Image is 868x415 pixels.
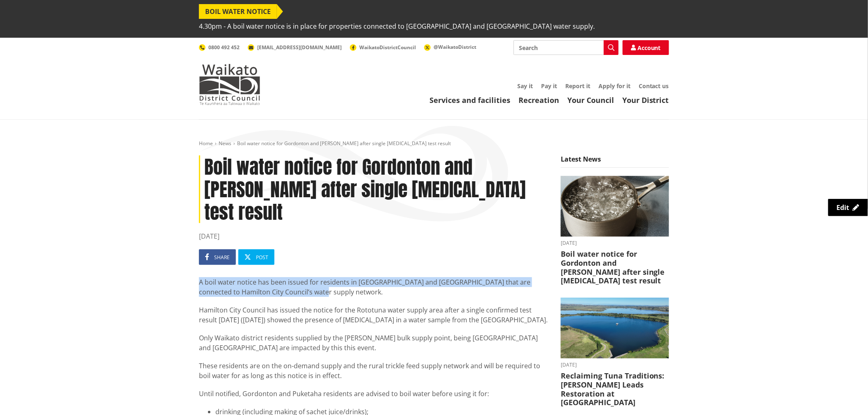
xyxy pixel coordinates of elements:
a: Services and facilities [429,95,510,105]
a: Apply for it [598,82,630,90]
p: Until notified, Gordonton and Puketaha residents are advised to boil water before using it for: [199,389,548,399]
span: WaikatoDistrictCouncil [359,44,416,51]
nav: breadcrumb [199,140,669,147]
h5: Latest News [561,155,669,168]
a: Pay it [541,82,557,90]
a: Account [623,40,669,55]
time: [DATE] [199,231,548,241]
time: [DATE] [561,363,669,367]
img: Lake Waahi (Lake Puketirini in the foreground) [561,298,669,359]
a: Share [199,249,236,265]
a: Your Council [567,95,614,105]
span: 4.30pm - A boil water notice is in place for properties connected to [GEOGRAPHIC_DATA] and [GEOGR... [199,19,595,34]
span: [EMAIL_ADDRESS][DOMAIN_NAME] [257,44,342,51]
a: Home [199,140,213,147]
a: Contact us [639,82,669,90]
span: Only Waikato district residents supplied by the [PERSON_NAME] bulk supply point, being [GEOGRAPHI... [199,333,538,352]
a: Say it [517,82,533,90]
a: Report it [565,82,590,90]
a: WaikatoDistrictCouncil [350,44,416,51]
span: Edit [837,203,850,212]
a: boil water notice gordonton puketaha [DATE] Boil water notice for Gordonton and [PERSON_NAME] aft... [561,176,669,285]
a: [DATE] Reclaiming Tuna Traditions: [PERSON_NAME] Leads Restoration at [GEOGRAPHIC_DATA] [561,298,669,407]
img: boil water notice [561,176,669,237]
a: Edit [828,199,868,216]
span: Post [256,254,268,261]
a: Your District [622,95,669,105]
time: [DATE] [561,241,669,246]
span: BOIL WATER NOTICE [199,4,277,19]
p: These residents are on the on-demand supply and the rural trickle feed supply network and will be... [199,361,548,381]
p: Hamilton City Council has issued the notice for the Rototuna water supply area after a single con... [199,305,548,325]
span: @WaikatoDistrict [434,43,476,50]
input: Search input [514,40,619,55]
iframe: Messenger Launcher [830,381,860,410]
a: News [219,140,231,147]
h1: Boil water notice for Gordonton and [PERSON_NAME] after single [MEDICAL_DATA] test result [199,155,548,223]
a: Recreation [519,95,559,105]
h3: Reclaiming Tuna Traditions: [PERSON_NAME] Leads Restoration at [GEOGRAPHIC_DATA] [561,372,669,407]
a: [EMAIL_ADDRESS][DOMAIN_NAME] [248,44,342,51]
a: Post [238,249,274,265]
a: @WaikatoDistrict [424,43,476,50]
span: 0800 492 452 [208,44,240,51]
p: A boil water notice has been issued for residents in [GEOGRAPHIC_DATA] and [GEOGRAPHIC_DATA] that... [199,277,548,297]
img: Waikato District Council - Te Kaunihera aa Takiwaa o Waikato [199,64,260,105]
h3: Boil water notice for Gordonton and [PERSON_NAME] after single [MEDICAL_DATA] test result [561,250,669,285]
a: 0800 492 452 [199,44,240,51]
span: Share [214,254,230,261]
span: Boil water notice for Gordonton and [PERSON_NAME] after single [MEDICAL_DATA] test result [237,140,451,147]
